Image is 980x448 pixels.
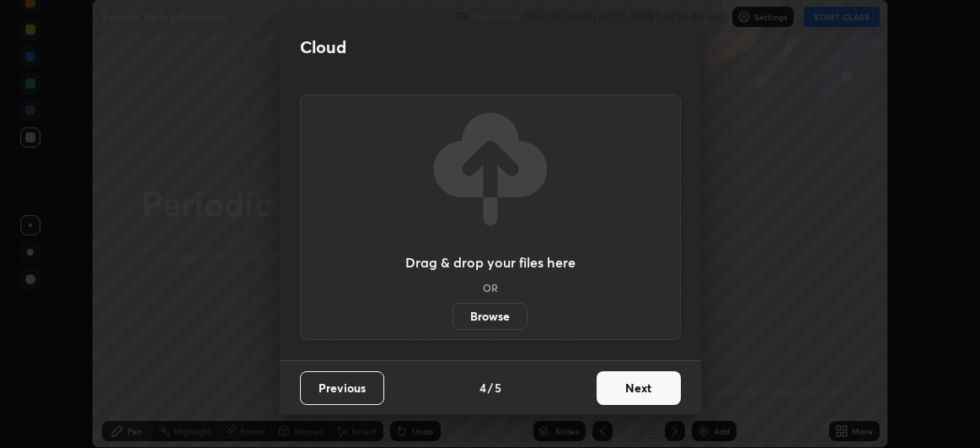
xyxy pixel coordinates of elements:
[483,283,498,293] h5: OR
[300,371,384,405] button: Previous
[597,371,681,405] button: Next
[495,379,501,397] h4: 5
[300,36,346,58] h2: Cloud
[405,256,576,269] h3: Drag & drop your files here
[479,379,486,397] h4: 4
[488,379,493,397] h4: /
